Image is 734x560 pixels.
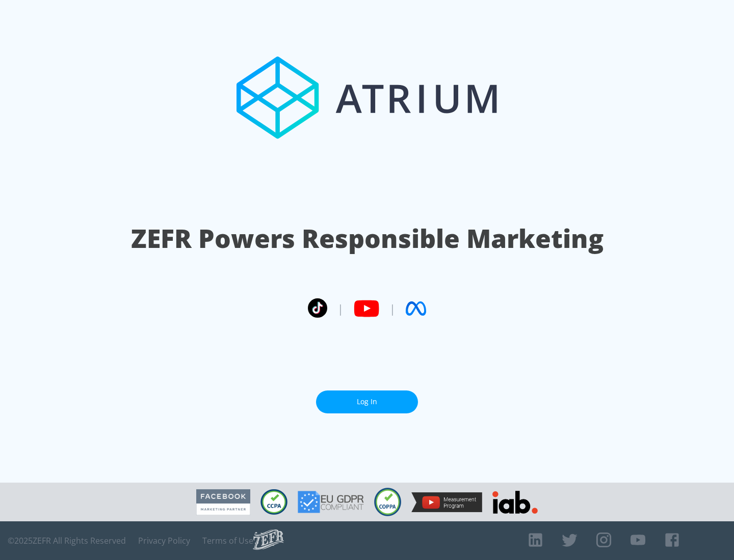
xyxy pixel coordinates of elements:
span: © 2025 ZEFR All Rights Reserved [8,536,126,546]
img: COPPA Compliant [374,488,401,516]
span: | [389,301,396,316]
img: Facebook Marketing Partner [196,489,250,515]
span: | [337,301,344,316]
a: Log In [316,390,418,413]
h1: ZEFR Powers Responsible Marketing [131,221,604,256]
img: CCPA Compliant [260,489,287,515]
img: GDPR Compliant [298,491,364,513]
a: Terms of Use [202,536,253,546]
img: IAB [492,491,538,514]
a: Privacy Policy [138,536,190,546]
img: YouTube Measurement Program [411,492,482,512]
